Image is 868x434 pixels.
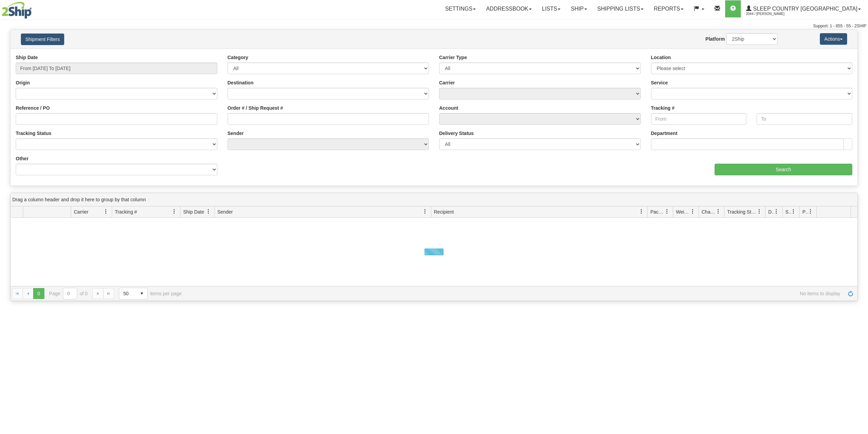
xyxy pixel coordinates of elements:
label: Reference / PO [16,105,50,111]
span: Sleep Country [GEOGRAPHIC_DATA] [751,6,857,12]
span: select [136,288,147,299]
label: Origin [16,79,30,86]
a: Ship Date filter column settings [203,206,214,217]
a: Charge filter column settings [713,206,724,217]
span: Sender [217,208,233,215]
span: Ship Date [183,208,204,215]
button: Actions [820,33,847,45]
a: Ship [566,0,592,17]
a: Recipient filter column settings [636,206,647,217]
span: Page of 0 [49,288,88,299]
label: Sender [228,130,244,137]
label: Category [228,54,248,61]
span: items per page [119,288,182,299]
label: Service [651,79,668,86]
a: Lists [537,0,566,17]
span: Carrier [74,208,89,215]
a: Weight filter column settings [687,206,699,217]
a: Packages filter column settings [661,206,673,217]
a: Shipment Issues filter column settings [788,206,799,217]
a: Pickup Status filter column settings [805,206,816,217]
span: Recipient [434,208,454,215]
span: No items to display [191,291,840,296]
label: Department [651,130,678,137]
label: Other [16,155,28,162]
img: logo2044.jpg [2,2,32,19]
label: Carrier [439,79,455,86]
span: Page sizes drop down [119,288,148,299]
a: Carrier filter column settings [100,206,112,217]
span: Weight [676,208,690,215]
div: grid grouping header [11,193,857,206]
label: Tracking # [651,105,675,111]
label: Platform [705,36,725,42]
span: Tracking Status [727,208,757,215]
span: Shipment Issues [785,208,791,215]
a: Shipping lists [592,0,649,17]
div: Support: 1 - 855 - 55 - 2SHIP [2,23,866,29]
a: Tracking # filter column settings [168,206,180,217]
span: 2044 / [PERSON_NAME] [746,11,797,17]
a: Sleep Country [GEOGRAPHIC_DATA] 2044 / [PERSON_NAME] [741,0,866,17]
label: Account [439,105,458,111]
span: Charge [702,208,716,215]
button: Shipment Filters [21,33,64,45]
input: From [651,113,747,125]
span: Page 0 [33,288,44,299]
input: Search [715,164,852,175]
input: To [757,113,852,125]
a: Refresh [845,288,856,299]
label: Delivery Status [439,130,474,137]
span: Packages [650,208,665,215]
label: Location [651,54,671,61]
span: 50 [123,290,132,297]
label: Tracking Status [16,130,51,137]
span: Tracking # [115,208,137,215]
label: Order # / Ship Request # [228,105,283,111]
a: Reports [649,0,689,17]
span: Delivery Status [768,208,774,215]
a: Addressbook [481,0,537,17]
label: Ship Date [16,54,38,61]
a: Delivery Status filter column settings [771,206,782,217]
a: Sender filter column settings [419,206,431,217]
a: Tracking Status filter column settings [754,206,765,217]
span: Pickup Status [802,208,808,215]
a: Settings [440,0,481,17]
label: Carrier Type [439,54,467,61]
label: Destination [228,79,254,86]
